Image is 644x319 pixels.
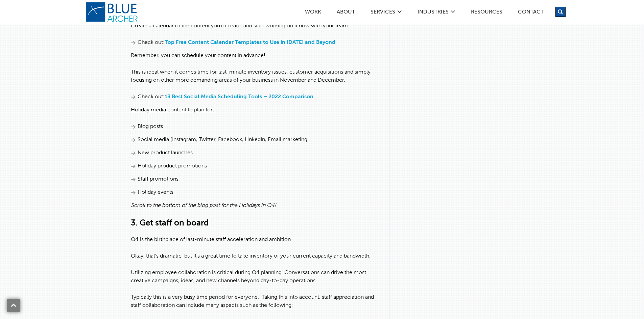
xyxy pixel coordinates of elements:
[131,107,214,113] u: Holiday media content to plan for:
[305,9,321,17] a: Work
[336,9,355,17] a: ABOUT
[131,269,379,285] p: Utilizing employee collaboration is critical during Q4 planning. Conversations can drive the most...
[131,162,379,170] li: Holiday product promotions
[370,9,396,17] a: SERVICES
[131,136,379,144] li: Social media (Instagram, Twitter, Facebook, LinkedIn, Email marketing
[131,236,379,244] p: Q4 is the birthplace of last-minute staff acceleration and ambition.
[518,9,544,17] a: Contact
[131,93,379,101] li: Check out:
[131,218,379,229] h3: 3. Get staff on board
[165,94,313,100] a: 13 Best Social Media Scheduling Tools – 2022 Comparison
[417,9,449,17] a: Industries
[131,22,379,30] p: Create a calendar of the content you’ll create, and start working on it now with your team.
[131,123,379,131] li: Blog posts
[131,175,379,183] li: Staff promotions
[131,149,379,157] li: New product launches
[131,188,379,196] li: Holiday events
[165,40,335,45] a: Top Free Content Calendar Templates to Use in [DATE] and Beyond
[86,2,140,22] a: logo
[471,9,503,17] a: Resources
[131,68,379,84] p: This is ideal when it comes time for last-minute inventory issues, customer acquisitions and simp...
[131,52,379,60] p: Remember, you can schedule your content in advance!
[131,203,276,208] em: Scroll to the bottom of the blog post for the Holidays in Q4!
[131,252,379,260] p: Okay, that's dramatic, but it's a great time to take inventory of your current capacity and bandw...
[131,293,379,310] p: Typically this is a very busy time period for everyone. Taking this into account, staff appreciat...
[131,38,379,47] li: Check out:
